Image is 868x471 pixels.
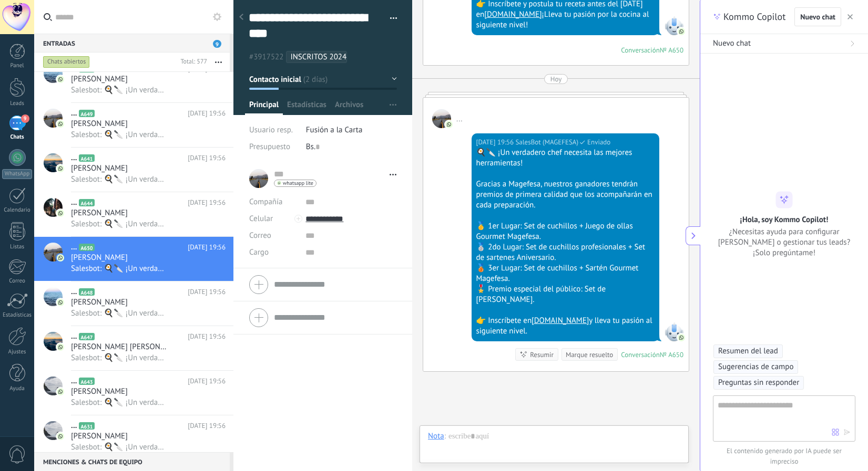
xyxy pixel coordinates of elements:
[532,316,589,326] a: [DOMAIN_NAME]
[207,53,230,71] button: Más
[79,378,94,385] span: A643
[71,174,168,184] span: Salesbot: 🍳🔪 ¡Un verdadero chef necesita las mejores herramientas! Gracias a Magefesa, nuestros g...
[444,431,446,442] span: :
[445,121,453,128] img: com.amocrm.amocrmwa.svg
[713,376,804,390] button: Preguntas sin responder
[587,137,610,148] span: Enviado
[249,244,298,260] div: Cargo
[71,208,128,218] span: [PERSON_NAME]
[57,76,64,83] img: icon
[249,100,279,115] span: Principal
[2,62,33,69] div: Panel
[71,130,168,140] span: Salesbot: 🍳🔪 ¡Un verdadero chef necesita las mejores herramientas! Gracias a Magefesa, nuestros g...
[660,350,683,359] div: № A650
[71,242,77,253] span: ...
[2,207,33,214] div: Calendario
[713,226,855,258] span: ¿Necesitas ayuda para configurar [PERSON_NAME] o gestionar tus leads? ¡Solo pregúntame!
[287,100,326,115] span: Estadísticas
[476,148,655,169] div: 🍳🔪 ¡Un verdadero chef necesita las mejores herramientas!
[71,386,128,397] span: [PERSON_NAME]
[249,139,298,155] div: Presupuesto
[188,153,226,163] span: [DATE] 19:56
[71,219,168,229] span: Salesbot: 🍳🔪 ¡Un verdadero chef necesita las mejores herramientas! Gracias a Magefesa, nuestros g...
[718,378,799,388] span: Preguntas sin responder
[79,110,94,117] span: A649
[57,388,64,395] img: icon
[34,34,230,53] div: Entradas
[306,139,397,155] div: Bs.
[71,153,77,163] span: ...
[2,100,33,107] div: Leads
[476,316,655,337] div: 👉 Inscríbete en y lleva tu pasión al siguiente nivel.
[249,142,290,152] span: Presupuesto
[34,58,233,102] a: avataricon...A645[DATE] 19:56[PERSON_NAME]Salesbot: 🍳🔪 ¡Un verdadero chef necesita las mejores he...
[621,46,660,55] div: Conversación
[71,442,168,452] span: Salesbot: 🍳🔪 ¡Un verdadero chef necesita las mejores herramientas! Gracias a Magefesa, nuestros g...
[188,376,226,386] span: [DATE] 19:56
[71,253,128,263] span: [PERSON_NAME]
[678,28,685,35] img: com.amocrm.amocrmwa.svg
[283,181,313,186] span: whatsapp lite
[2,134,33,141] div: Chats
[34,237,233,281] a: avataricon...A650[DATE] 19:56[PERSON_NAME]Salesbot: 🍳🔪 ¡Un verdadero chef necesita las mejores he...
[79,422,94,430] span: A631
[476,221,655,242] div: 🥇 1er Lugar: Set de cuchillos + Juego de ollas Gourmet Magefesa.
[484,9,542,19] a: [DOMAIN_NAME]
[71,119,128,129] span: [PERSON_NAME]
[34,281,233,326] a: avataricon...A648[DATE] 19:56[PERSON_NAME]Salesbot: 🍳🔪 ¡Un verdadero chef necesita las mejores he...
[34,103,233,147] a: avataricon...A649[DATE] 19:56[PERSON_NAME]Salesbot: 🍳🔪 ¡Un verdadero chef necesita las mejores he...
[566,350,613,360] div: Marque resuelto
[79,154,94,162] span: A641
[713,360,798,374] button: Sugerencias de campo
[79,199,94,206] span: A644
[34,452,230,471] div: Menciones & Chats de equipo
[188,331,226,342] span: [DATE] 19:56
[188,108,226,119] span: [DATE] 19:56
[71,421,77,431] span: ...
[713,38,751,49] span: Nuevo chat
[665,322,683,341] span: SalesBot
[71,264,168,274] span: Salesbot: 🍳🔪 ¡Un verdadero chef necesita las mejores herramientas! Gracias a Magefesa, nuestros g...
[290,52,346,62] span: INSCRITOS 2024
[515,137,578,148] span: SalesBot (MAGEFESA)
[57,165,64,172] img: icon
[71,85,168,95] span: Salesbot: 🍳🔪 ¡Un verdadero chef necesita las mejores herramientas! Gracias a Magefesa, nuestros g...
[213,40,221,48] span: 9
[660,46,683,55] div: № A650
[550,74,562,84] div: Hoy
[79,288,94,296] span: A648
[2,278,33,285] div: Correo
[306,125,363,135] span: Fusión a la Carta
[335,100,363,115] span: Archivos
[476,263,655,284] div: 🥉 3er Lugar: Set de cuchillos + Sartén Gourmet Magefesa.
[723,11,785,23] span: Kommo Copilot
[2,244,33,250] div: Listas
[713,344,783,358] button: Resumen del lead
[665,16,683,35] span: SalesBot
[79,244,94,251] span: A650
[71,108,77,119] span: ...
[249,214,273,224] span: Celular
[794,7,841,26] button: Nuevo chat
[43,56,90,68] div: Chats abiertos
[188,421,226,431] span: [DATE] 19:56
[71,331,77,342] span: ...
[740,214,829,224] h2: ¡Hola, soy Kommo Copilot!
[71,397,168,407] span: Salesbot: 🍳🔪 ¡Un verdadero chef necesita las mejores herramientas! Gracias a Magefesa, nuestros g...
[71,342,168,352] span: [PERSON_NAME] [PERSON_NAME]
[71,353,168,363] span: Salesbot: 🍳🔪 ¡Un verdadero chef necesita las mejores herramientas! Gracias a Magefesa, nuestros g...
[34,326,233,370] a: avataricon...A647[DATE] 19:56[PERSON_NAME] [PERSON_NAME]Salesbot: 🍳🔪 ¡Un verdadero chef necesita ...
[57,299,64,306] img: icon
[249,210,273,227] button: Celular
[2,385,33,392] div: Ayuda
[718,362,793,372] span: Sugerencias de campo
[476,137,516,148] div: [DATE] 19:56
[530,350,554,360] div: Resumir
[57,433,64,440] img: icon
[71,74,128,85] span: [PERSON_NAME]
[249,231,271,240] span: Correo
[71,163,128,174] span: [PERSON_NAME]
[621,350,660,359] div: Conversación
[249,248,269,256] span: Cargo
[34,192,233,236] a: avataricon...A644[DATE] 19:56[PERSON_NAME]Salesbot: 🍳🔪 ¡Un verdadero chef necesita las mejores he...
